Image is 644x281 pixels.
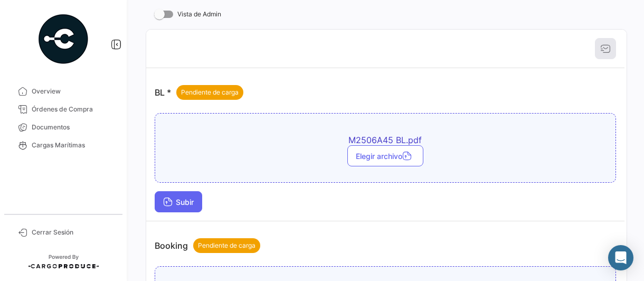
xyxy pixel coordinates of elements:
[37,13,90,65] img: powered-by.png
[181,88,239,97] span: Pendiente de carga
[198,241,255,250] span: Pendiente de carga
[155,238,260,253] p: Booking
[8,100,118,118] a: Órdenes de Compra
[163,198,194,207] span: Subir
[201,135,570,145] span: M2506A45 BL.pdf
[347,145,423,166] button: Elegir archivo
[32,105,114,114] span: Órdenes de Compra
[32,123,114,132] span: Documentos
[32,140,114,150] span: Cargas Marítimas
[155,191,202,212] button: Subir
[608,245,633,270] div: Abrir Intercom Messenger
[177,8,221,21] span: Vista de Admin
[8,136,118,154] a: Cargas Marítimas
[32,87,114,96] span: Overview
[32,228,114,237] span: Cerrar Sesión
[8,118,118,136] a: Documentos
[8,82,118,100] a: Overview
[356,152,415,161] span: Elegir archivo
